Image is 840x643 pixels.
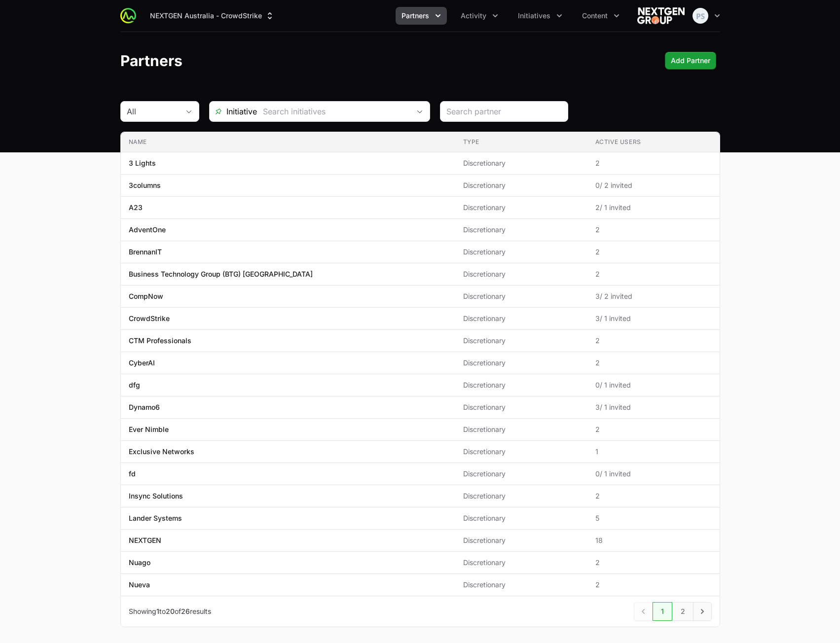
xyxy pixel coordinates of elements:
[587,132,720,152] th: Active Users
[463,291,580,301] span: Discretionary
[463,269,580,279] span: Discretionary
[129,358,155,368] p: CyberAI
[653,602,672,621] a: 1
[121,102,199,121] button: All
[518,11,550,21] span: Initiatives
[595,536,712,545] span: 18
[463,536,580,545] span: Discretionary
[595,158,712,168] span: 2
[121,132,455,152] th: Name
[129,607,211,616] p: Showing to of results
[595,180,712,190] span: 0 / 2 invited
[595,225,712,235] span: 2
[144,7,281,25] button: NEXTGEN Australia - CrowdStrike
[120,8,136,24] img: ActivitySource
[595,269,712,279] span: 2
[512,7,568,25] button: Initiatives
[463,513,580,523] span: Discretionary
[129,402,160,412] p: Dynamo6
[463,469,580,479] span: Discretionary
[446,106,562,117] input: Search partner
[129,513,182,523] p: Lander Systems
[463,491,580,501] span: Discretionary
[156,607,159,615] span: 1
[455,7,504,25] button: Activity
[129,203,143,213] p: A23
[455,7,504,25] div: Activity menu
[595,358,712,368] span: 2
[582,11,608,21] span: Content
[665,52,716,70] div: Primary actions
[463,203,580,213] span: Discretionary
[396,7,447,25] div: Partners menu
[463,380,580,390] span: Discretionary
[455,132,587,152] th: Type
[595,558,712,568] span: 2
[129,225,166,235] p: AdventOne
[129,580,150,590] p: Nueva
[129,247,162,257] p: BrennanIT
[129,491,183,501] p: Insync Solutions
[210,106,257,117] span: Initiative
[595,203,712,213] span: 2 / 1 invited
[129,291,163,301] p: CompNow
[257,102,410,121] input: Search initiatives
[463,558,580,568] span: Discretionary
[129,180,161,190] p: 3columns
[463,314,580,323] span: Discretionary
[463,358,580,368] span: Discretionary
[595,380,712,390] span: 0 / 1 invited
[181,607,190,615] span: 26
[463,402,580,412] span: Discretionary
[463,247,580,257] span: Discretionary
[136,7,625,25] div: Main navigation
[595,425,712,434] span: 2
[665,52,716,70] button: Add Partner
[637,6,685,26] img: NEXTGEN Australia
[463,447,580,457] span: Discretionary
[129,536,161,545] p: NEXTGEN
[166,607,175,615] span: 20
[595,402,712,412] span: 3 / 1 invited
[463,180,580,190] span: Discretionary
[463,336,580,346] span: Discretionary
[129,158,156,168] p: 3 Lights
[512,7,568,25] div: Initiatives menu
[402,11,429,21] span: Partners
[595,469,712,479] span: 0 / 1 invited
[463,158,580,168] span: Discretionary
[129,269,313,279] p: Business Technology Group (BTG) [GEOGRAPHIC_DATA]
[693,602,712,621] a: Next
[129,558,150,568] p: Nuago
[129,425,169,434] p: Ever Nimble
[463,225,580,235] span: Discretionary
[595,336,712,346] span: 2
[672,602,694,621] a: 2
[396,7,447,25] button: Partners
[693,8,708,24] img: Peter Spillane
[129,447,194,457] p: Exclusive Networks
[576,7,625,25] button: Content
[127,106,179,117] div: All
[410,102,430,121] div: Open
[595,291,712,301] span: 3 / 2 invited
[595,447,712,457] span: 1
[461,11,486,21] span: Activity
[463,580,580,590] span: Discretionary
[595,513,712,523] span: 5
[129,380,140,390] p: dfg
[595,247,712,257] span: 2
[120,52,183,70] h1: Partners
[595,491,712,501] span: 2
[129,336,191,346] p: CTM Professionals
[595,314,712,323] span: 3 / 1 invited
[129,469,136,479] p: fd
[595,580,712,590] span: 2
[576,7,625,25] div: Content menu
[129,314,170,323] p: CrowdStrike
[144,7,281,25] div: Supplier switch menu
[671,55,710,67] span: Add Partner
[463,425,580,434] span: Discretionary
